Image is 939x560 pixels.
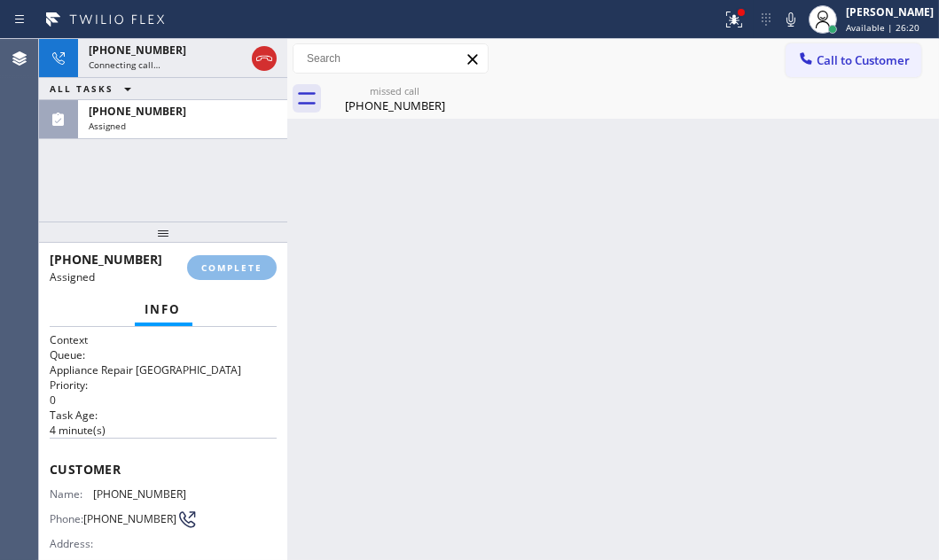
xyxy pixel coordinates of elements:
button: Call to Customer [786,43,921,77]
span: Name: [50,487,93,501]
span: Phone: [50,512,83,525]
p: Appliance Repair [GEOGRAPHIC_DATA] [50,362,277,377]
span: Assigned [50,269,95,284]
span: Address: [50,537,97,550]
span: Customer [50,461,277,478]
button: ALL TASKS [39,78,149,99]
h2: Priority: [50,377,277,393]
span: [PHONE_NUMBER] [83,512,176,525]
span: [PHONE_NUMBER] [50,251,162,268]
p: 0 [50,393,277,408]
span: [PHONE_NUMBER] [89,104,186,119]
h2: Task Age: [50,408,277,423]
button: Mute [779,7,803,32]
button: Hang up [252,46,277,71]
button: COMPLETE [187,255,277,280]
p: 4 minute(s) [50,423,277,438]
div: (206) 550-5905 [328,79,462,119]
button: Info [135,292,192,327]
span: Assigned [89,120,126,132]
span: [PHONE_NUMBER] [93,487,186,501]
span: COMPLETE [201,261,262,274]
span: Call to Customer [817,52,910,68]
h1: Context [50,332,277,347]
span: Connecting call… [89,58,160,71]
input: Search [293,44,488,73]
div: [PERSON_NAME] [846,4,934,19]
span: Info [145,301,182,317]
div: [PHONE_NUMBER] [328,97,462,113]
h2: Queue: [50,347,277,362]
div: missed call [328,84,462,97]
span: [PHONE_NUMBER] [89,43,186,58]
span: Available | 26:20 [846,21,919,34]
span: ALL TASKS [50,82,113,95]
